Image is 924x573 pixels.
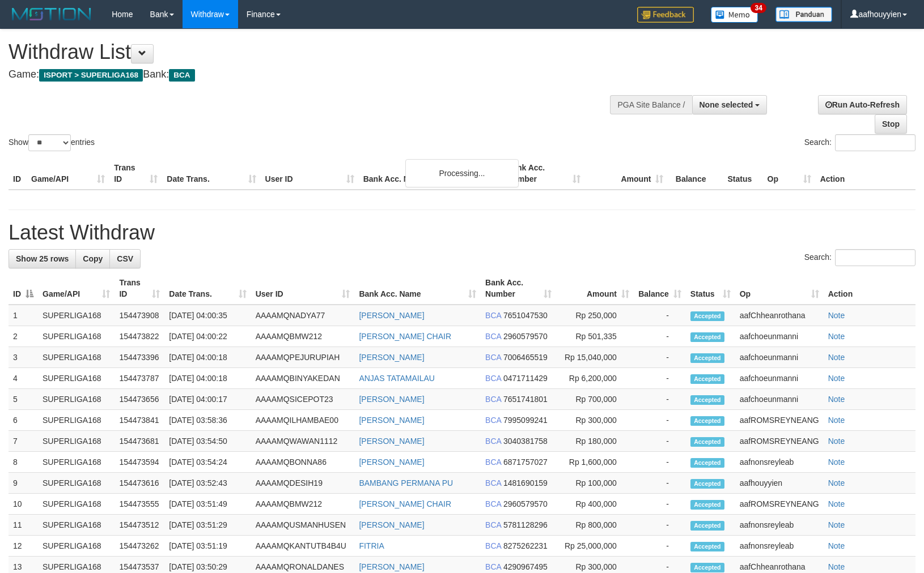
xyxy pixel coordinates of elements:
[251,494,355,515] td: AAAAMQBMW212
[354,272,481,305] th: Bank Acc. Name: activate to sort column ascending
[610,95,692,114] div: PGA Site Balance /
[27,157,109,190] th: Game/API
[485,541,501,550] span: BCA
[359,520,424,529] a: [PERSON_NAME]
[9,347,38,368] td: 3
[828,353,845,362] a: Note
[485,374,501,383] span: BCA
[115,347,164,368] td: 154473396
[251,515,355,536] td: AAAAMQUSMANHUSEN
[835,134,915,151] input: Search:
[634,368,686,389] td: -
[690,563,724,572] span: Accepted
[828,416,845,425] a: Note
[634,410,686,431] td: -
[690,416,724,426] span: Accepted
[109,157,162,190] th: Trans ID
[556,326,634,347] td: Rp 501,335
[359,499,451,508] a: [PERSON_NAME] CHAIR
[9,515,38,536] td: 11
[162,157,260,190] th: Date Trans.
[164,431,251,452] td: [DATE] 03:54:50
[690,479,724,489] span: Accepted
[556,431,634,452] td: Rp 180,000
[556,536,634,557] td: Rp 25,000,000
[502,157,585,190] th: Bank Acc. Number
[251,473,355,494] td: AAAAMQDESIH19
[9,494,38,515] td: 10
[9,410,38,431] td: 6
[359,353,424,362] a: [PERSON_NAME]
[359,374,435,383] a: ANJAS TATAMAILAU
[38,305,115,326] td: SUPERLIGA168
[735,452,824,473] td: aafnonsreyleab
[804,134,915,151] label: Search:
[735,515,824,536] td: aafnonsreyleab
[692,95,768,114] button: None selected
[485,416,501,425] span: BCA
[828,520,845,529] a: Note
[164,410,251,431] td: [DATE] 03:58:36
[9,41,605,63] h1: Withdraw List
[38,494,115,515] td: SUPERLIGA168
[690,374,724,384] span: Accepted
[38,431,115,452] td: SUPERLIGA168
[164,494,251,515] td: [DATE] 03:51:49
[828,562,845,571] a: Note
[38,452,115,473] td: SUPERLIGA168
[828,499,845,508] a: Note
[735,272,824,305] th: Op: activate to sort column ascending
[485,332,501,341] span: BCA
[503,499,548,508] span: Copy 2960579570 to clipboard
[115,452,164,473] td: 154473594
[115,515,164,536] td: 154473512
[556,368,634,389] td: Rp 6,200,000
[115,473,164,494] td: 154473616
[556,473,634,494] td: Rp 100,000
[634,326,686,347] td: -
[9,536,38,557] td: 12
[634,389,686,410] td: -
[690,311,724,321] span: Accepted
[164,473,251,494] td: [DATE] 03:52:43
[690,332,724,342] span: Accepted
[503,437,548,446] span: Copy 3040381758 to clipboard
[828,478,845,488] a: Note
[251,305,355,326] td: AAAAMQNADYA77
[634,272,686,305] th: Balance: activate to sort column ascending
[359,311,424,320] a: [PERSON_NAME]
[38,368,115,389] td: SUPERLIGA168
[690,521,724,531] span: Accepted
[251,410,355,431] td: AAAAMQILHAMBAE00
[164,326,251,347] td: [DATE] 04:00:22
[690,395,724,405] span: Accepted
[9,368,38,389] td: 4
[359,478,453,488] a: BAMBANG PERMANA PU
[83,254,103,263] span: Copy
[38,326,115,347] td: SUPERLIGA168
[735,389,824,410] td: aafchoeunmanni
[503,520,548,529] span: Copy 5781128296 to clipboard
[481,272,556,305] th: Bank Acc. Number: activate to sort column ascending
[9,473,38,494] td: 9
[686,272,735,305] th: Status: activate to sort column ascending
[164,389,251,410] td: [DATE] 04:00:17
[115,410,164,431] td: 154473841
[75,249,110,268] a: Copy
[824,272,915,305] th: Action
[38,473,115,494] td: SUPERLIGA168
[16,254,69,263] span: Show 25 rows
[763,157,816,190] th: Op
[735,410,824,431] td: aafROMSREYNEANG
[38,347,115,368] td: SUPERLIGA168
[735,536,824,557] td: aafnonsreyleab
[690,437,724,447] span: Accepted
[556,452,634,473] td: Rp 1,600,000
[503,478,548,488] span: Copy 1481690159 to clipboard
[485,353,501,362] span: BCA
[251,431,355,452] td: AAAAMQWAWAN1112
[164,368,251,389] td: [DATE] 04:00:18
[115,272,164,305] th: Trans ID: activate to sort column ascending
[503,541,548,550] span: Copy 8275262231 to clipboard
[251,347,355,368] td: AAAAMQPEJURUPIAH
